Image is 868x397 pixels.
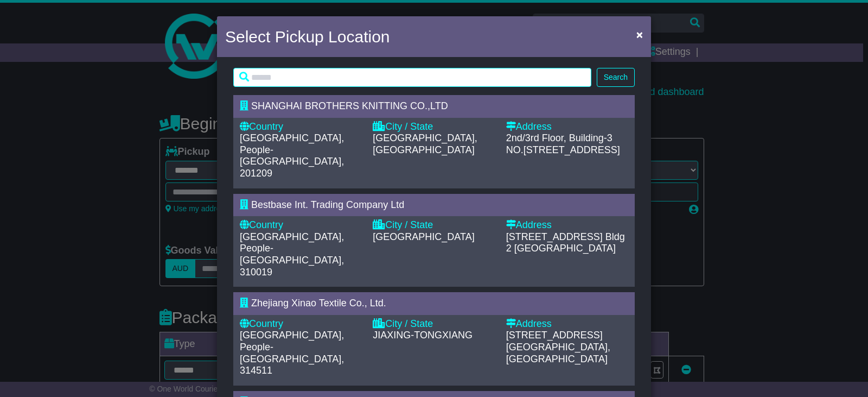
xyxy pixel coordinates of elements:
div: Country [240,121,362,133]
span: [GEOGRAPHIC_DATA], People-[GEOGRAPHIC_DATA], 314511 [240,330,344,376]
span: [GEOGRAPHIC_DATA], People-[GEOGRAPHIC_DATA], 310019 [240,231,344,278]
div: City / State [373,318,495,330]
h4: Select Pickup Location [225,24,390,49]
div: Address [506,121,628,133]
span: [STREET_ADDRESS] [506,330,603,341]
button: Search [597,68,635,87]
span: Bestbase Int. Trading Company Ltd [251,199,404,210]
div: City / State [373,121,495,133]
span: [GEOGRAPHIC_DATA] [373,231,474,242]
span: [GEOGRAPHIC_DATA], [GEOGRAPHIC_DATA] [506,342,610,364]
span: Bldg 2 [GEOGRAPHIC_DATA] [506,231,625,254]
span: [STREET_ADDRESS] [506,231,603,242]
div: City / State [373,219,495,231]
span: 2nd/3rd Floor, Building-3 [506,133,612,143]
span: NO.[STREET_ADDRESS] [506,144,620,155]
span: JIAXING-TONGXIANG [373,330,473,341]
div: Country [240,318,362,330]
span: Zhejiang Xinao Textile Co., Ltd. [251,298,386,308]
div: Country [240,219,362,231]
button: Close [631,23,648,46]
span: × [636,28,643,41]
div: Address [506,219,628,231]
span: [GEOGRAPHIC_DATA], People-[GEOGRAPHIC_DATA], 201209 [240,133,344,179]
div: Address [506,318,628,330]
span: SHANGHAI BROTHERS KNITTING CO.,LTD [251,100,448,111]
span: [GEOGRAPHIC_DATA], [GEOGRAPHIC_DATA] [373,133,477,155]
